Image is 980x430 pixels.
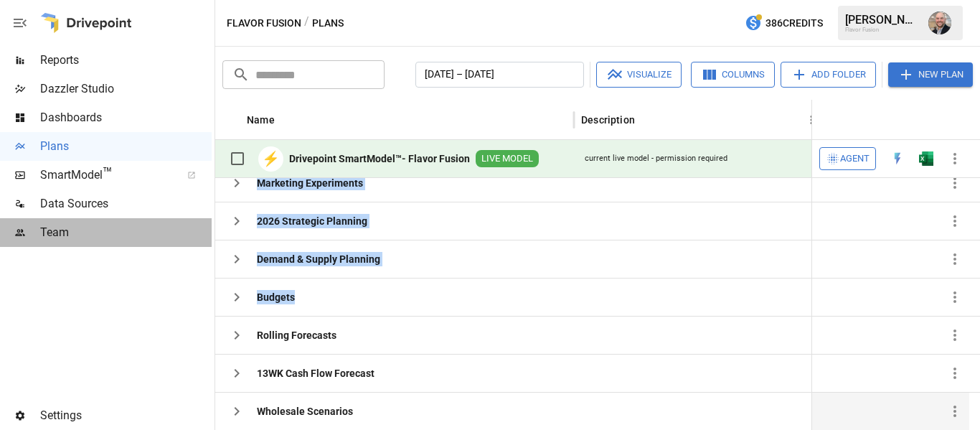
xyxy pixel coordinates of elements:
[691,62,775,88] button: Columns
[40,167,171,184] span: SmartModel
[819,147,876,170] button: Agent
[636,110,656,130] button: Sort
[40,224,212,241] span: Team
[304,14,309,32] div: /
[40,109,212,126] span: Dashboards
[596,62,682,88] button: Visualize
[40,138,212,155] span: Plans
[40,407,212,424] span: Settings
[585,153,727,164] div: current live model - permission required
[845,27,920,33] div: Flavor Fusion
[765,14,823,32] span: 386 Credits
[890,151,905,166] div: Open in Quick Edit
[276,110,296,130] button: Sort
[40,52,212,69] span: Reports
[247,114,275,126] div: Name
[919,151,933,166] div: Open in Excel
[258,146,283,172] div: ⚡
[949,110,969,130] button: Sort
[415,62,584,88] button: [DATE] – [DATE]
[890,151,905,166] img: quick-edit-flash.b8aec18c.svg
[227,14,301,32] button: Flavor Fusion
[289,151,470,166] b: Drivepoint SmartModel™- Flavor Fusion
[919,151,933,166] img: excel-icon.76473adf.svg
[257,290,295,304] b: Budgets
[888,62,973,87] button: New Plan
[103,164,113,182] span: ™
[920,3,960,43] button: Dustin Jacobson
[257,214,367,228] b: 2026 Strategic Planning
[801,110,821,130] button: Description column menu
[845,13,920,27] div: [PERSON_NAME]
[257,252,380,266] b: Demand & Supply Planning
[257,366,374,380] b: 13WK Cash Flow Forecast
[476,152,539,166] span: LIVE MODEL
[781,62,876,88] button: Add Folder
[257,328,336,342] b: Rolling Forecasts
[257,176,363,190] b: Marketing Experiments
[40,80,212,98] span: Dazzler Studio
[739,10,829,37] button: 386Credits
[928,11,951,34] img: Dustin Jacobson
[840,151,870,167] span: Agent
[581,114,635,126] div: Description
[40,195,212,212] span: Data Sources
[257,404,353,419] b: Wholesale Scenarios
